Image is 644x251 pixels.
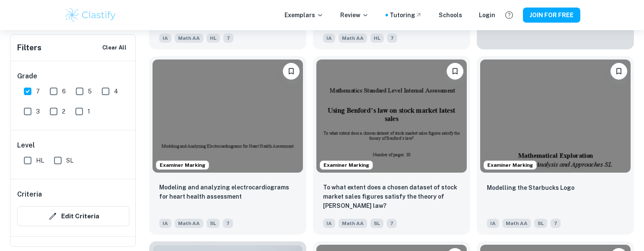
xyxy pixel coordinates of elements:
h6: Grade [17,71,129,81]
p: Exemplars [284,10,323,20]
span: 4 [114,87,118,96]
a: Tutoring [390,10,422,20]
img: Math AA IA example thumbnail: Modeling and analyzing electrocardiogram [153,60,303,172]
span: Math AA [502,219,531,228]
p: Modelling the Starbucks Logo [487,183,574,192]
button: Please log in to bookmark exemplars [610,63,627,80]
h6: Level [17,140,129,150]
button: Please log in to bookmark exemplars [447,63,463,80]
button: Help and Feedback [502,8,516,22]
h6: Filters [17,42,41,54]
span: 1 [88,107,90,116]
span: 7 [551,219,561,228]
span: IA [487,219,499,228]
span: IA [159,34,171,43]
span: Math AA [175,34,203,43]
span: 3 [36,107,40,116]
a: Schools [439,10,462,20]
span: 7 [36,87,40,96]
span: HL [207,34,220,43]
span: SL [66,156,73,165]
span: 7 [387,219,397,228]
span: HL [36,156,44,165]
a: Examiner MarkingPlease log in to bookmark exemplarsTo what extent does a chosen dataset of stock ... [313,56,470,234]
p: To what extent does a chosen dataset of stock market sales figures satisfy the theory of Benford’... [323,183,460,210]
span: 2 [62,107,65,116]
img: Math AA IA example thumbnail: To what extent does a chosen dataset of [316,60,467,172]
button: JOIN FOR FREE [523,8,580,23]
a: Examiner MarkingPlease log in to bookmark exemplarsModeling and analyzing electrocardiograms for ... [149,56,306,234]
span: 7 [387,34,397,43]
span: 6 [62,87,66,96]
span: Math AA [175,219,203,228]
a: Login [479,10,495,20]
span: IA [323,34,335,43]
button: Edit Criteria [17,206,129,226]
button: Please log in to bookmark exemplars [283,63,300,80]
a: Examiner MarkingPlease log in to bookmark exemplarsModelling the Starbucks LogoIAMath AASL7 [477,56,634,234]
span: Math AA [339,34,367,43]
img: Clastify logo [64,7,117,23]
span: 7 [223,219,233,228]
span: SL [207,219,220,228]
p: Review [340,10,369,20]
h6: Criteria [17,189,42,199]
span: 5 [88,87,92,96]
span: HL [370,34,384,43]
p: Modeling and analyzing electrocardiograms for heart health assessment [159,183,296,201]
span: Math AA [339,219,367,228]
span: Examiner Marking [156,161,209,169]
span: IA [323,219,335,228]
span: 7 [223,34,233,43]
span: IA [159,219,171,228]
button: Clear All [100,41,129,54]
img: Math AA IA example thumbnail: Modelling the Starbucks Logo [480,60,631,172]
span: SL [370,219,383,228]
span: Examiner Marking [484,161,536,169]
span: SL [534,219,547,228]
span: Examiner Marking [320,161,372,169]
